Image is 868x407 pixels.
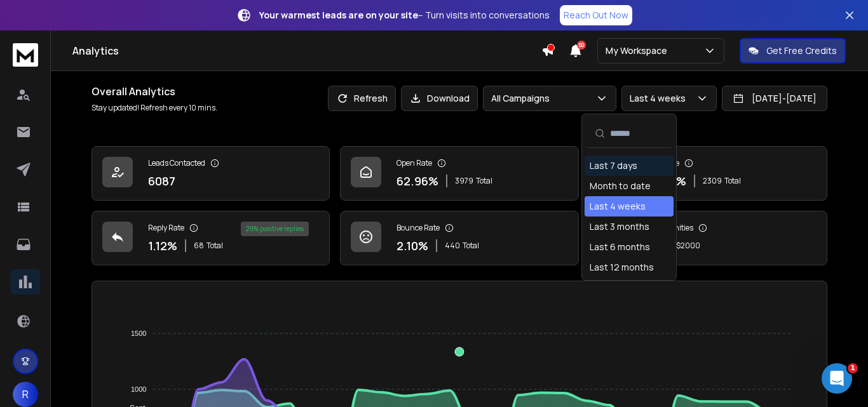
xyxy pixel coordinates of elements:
tspan: 1500 [131,330,146,337]
button: Refresh [328,86,396,111]
p: Get Free Credits [766,44,837,57]
p: My Workspace [606,44,672,57]
p: – Turn visits into conversations [259,9,550,22]
a: Leads Contacted6087 [92,146,330,201]
p: 1.12 % [148,237,177,255]
a: Click Rate36.53%2309Total [589,146,827,201]
div: Last 7 days [590,159,637,172]
img: logo [13,43,38,67]
span: 50 [577,41,586,50]
iframe: Intercom live chat [822,363,852,394]
span: 68 [194,241,204,251]
p: 2.10 % [397,237,428,255]
p: Bounce Rate [397,223,440,233]
strong: Your warmest leads are on your site [259,9,418,21]
a: Open Rate62.96%3979Total [340,146,578,201]
span: Total [476,176,492,186]
div: Last 4 weeks [590,200,646,213]
tspan: 1000 [131,385,146,393]
span: 1 [848,363,858,373]
p: $ 2000 [676,241,700,251]
p: Stay updated! Refresh every 10 mins. [92,103,217,113]
div: Last 12 months [590,261,654,274]
div: Last 3 months [590,220,649,233]
a: Reply Rate1.12%68Total29% positive replies [92,211,330,265]
span: Total [207,241,223,251]
p: 6087 [148,172,175,190]
p: 62.96 % [397,172,438,190]
p: Download [427,92,470,105]
p: Reply Rate [148,223,184,233]
p: Open Rate [397,158,432,168]
p: Reach Out Now [564,9,628,22]
span: 2309 [703,176,722,186]
span: Total [463,241,479,251]
p: Refresh [354,92,388,105]
div: Last 6 months [590,241,650,253]
span: 3979 [455,176,473,186]
p: All Campaigns [491,92,555,105]
button: Download [401,86,478,111]
span: 440 [445,241,460,251]
button: R [13,382,38,407]
h1: Analytics [72,43,541,58]
span: Total [724,176,741,186]
a: Opportunities20$2000 [589,211,827,265]
a: Reach Out Now [560,5,632,25]
h1: Overall Analytics [92,84,217,99]
p: Last 4 weeks [630,92,691,105]
button: [DATE]-[DATE] [722,86,827,111]
button: Get Free Credits [740,38,846,63]
div: Month to date [590,180,651,192]
div: 29 % positive replies [241,222,309,236]
p: Leads Contacted [148,158,205,168]
a: Bounce Rate2.10%440Total [340,211,578,265]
